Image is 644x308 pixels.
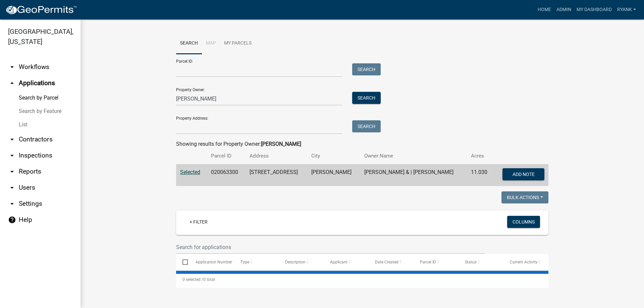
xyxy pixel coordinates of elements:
[503,254,548,270] datatable-header-cell: Current Activity
[467,148,494,164] th: Acres
[360,164,467,186] td: [PERSON_NAME] & | [PERSON_NAME]
[184,216,213,228] a: + Filter
[375,260,398,264] span: Date Created
[369,254,414,270] datatable-header-cell: Date Created
[176,254,189,270] datatable-header-cell: Select
[261,141,301,147] strong: [PERSON_NAME]
[414,254,459,270] datatable-header-cell: Parcel ID
[246,164,307,186] td: [STREET_ADDRESS]
[207,148,246,164] th: Parcel ID
[176,33,202,54] a: Search
[8,135,16,143] i: arrow_drop_down
[207,164,246,186] td: 020063300
[512,172,534,177] span: Add Note
[8,216,16,224] i: help
[8,200,16,208] i: arrow_drop_down
[8,151,16,160] i: arrow_drop_down
[574,3,614,16] a: My Dashboard
[176,271,548,288] div: 0 total
[220,33,256,54] a: My Parcels
[196,260,232,264] span: Application Number
[467,164,494,186] td: 11.030
[535,3,554,16] a: Home
[459,254,503,270] datatable-header-cell: Status
[614,3,639,16] a: RyanK
[8,79,16,87] i: arrow_drop_up
[502,168,544,180] button: Add Note
[176,140,548,148] div: Showing results for Property Owner:
[189,254,234,270] datatable-header-cell: Application Number
[182,277,203,282] span: 0 selected /
[507,216,540,228] button: Columns
[176,240,485,254] input: Search for applications
[240,260,249,264] span: Type
[465,260,477,264] span: Status
[307,148,360,164] th: City
[510,260,538,264] span: Current Activity
[420,260,436,264] span: Parcel ID
[8,184,16,192] i: arrow_drop_down
[324,254,369,270] datatable-header-cell: Applicant
[352,120,381,132] button: Search
[279,254,324,270] datatable-header-cell: Description
[554,3,574,16] a: Admin
[307,164,360,186] td: [PERSON_NAME]
[330,260,347,264] span: Applicant
[352,92,381,104] button: Search
[501,191,548,203] button: Bulk Actions
[8,63,16,71] i: arrow_drop_down
[246,148,307,164] th: Address
[234,254,279,270] datatable-header-cell: Type
[285,260,306,264] span: Description
[8,168,16,176] i: arrow_drop_down
[352,63,381,75] button: Search
[360,148,467,164] th: Owner Name
[180,169,200,175] a: Selected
